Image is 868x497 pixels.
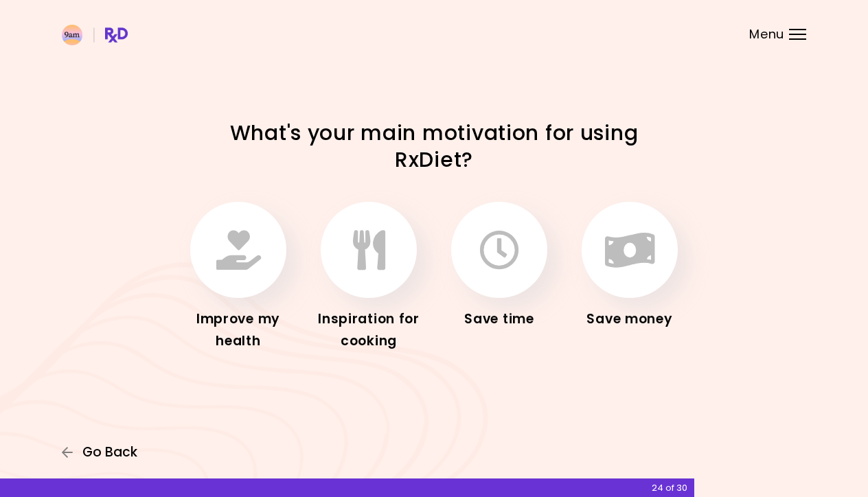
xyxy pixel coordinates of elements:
div: Inspiration for cooking [314,308,424,352]
button: Go Back [62,445,144,460]
div: Improve my health [183,308,293,352]
h1: What's your main motivation for using RxDiet? [194,119,674,173]
div: Save time [444,308,554,330]
img: RxDiet [62,25,128,45]
span: Menu [749,28,784,41]
span: Go Back [82,445,137,460]
div: Save money [575,308,685,330]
